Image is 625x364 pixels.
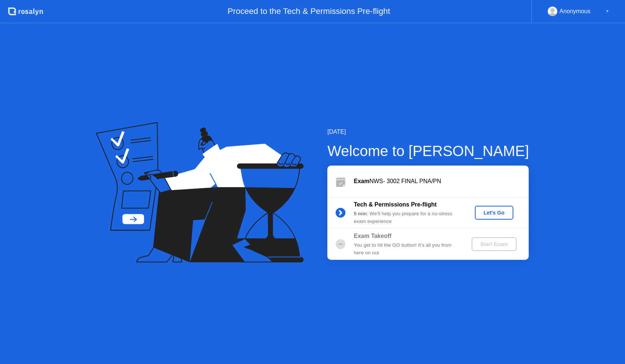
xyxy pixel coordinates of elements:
b: 5 min [354,211,367,216]
b: Exam Takeoff [354,233,391,239]
div: Start Exam [475,241,514,247]
b: Exam [354,178,369,184]
div: NWS- 3002 FINAL PNA/PN [354,177,529,186]
button: Let's Go [475,206,513,220]
button: Start Exam [472,237,517,251]
div: Anonymous [559,7,591,16]
div: : We’ll help you prepare for a no-stress exam experience [354,210,459,225]
div: You get to hit the GO button! It’s all you from here on out [354,242,459,257]
b: Tech & Permissions Pre-flight [354,201,436,208]
div: [DATE] [327,128,529,136]
div: Let's Go [478,210,510,216]
div: Welcome to [PERSON_NAME] [327,140,529,162]
div: ▼ [606,7,609,16]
